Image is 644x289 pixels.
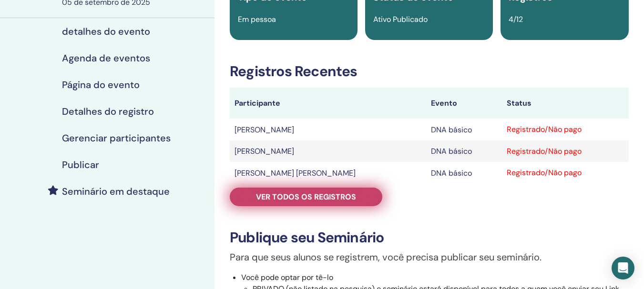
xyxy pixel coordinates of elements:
[373,14,428,24] font: Ativo Publicado
[612,257,634,279] div: Open Intercom Messenger
[507,146,582,156] font: Registrado/Não pago
[230,228,384,247] font: Publique seu Seminário
[62,185,170,198] font: Seminário em destaque
[431,98,457,108] font: Evento
[62,105,154,118] font: Detalhes do registro
[256,192,356,202] font: Ver todos os registros
[230,188,382,206] a: Ver todos os registros
[62,79,140,91] font: Página do evento
[509,14,523,24] font: 4/12
[230,251,542,263] font: Para que seus alunos se registrem, você precisa publicar seu seminário.
[62,132,171,144] font: Gerenciar participantes
[431,168,472,178] font: DNA básico
[62,159,99,171] font: Publicar
[431,146,472,156] font: DNA básico
[235,146,294,156] font: [PERSON_NAME]
[235,125,294,135] font: [PERSON_NAME]
[62,25,150,38] font: detalhes do evento
[62,52,150,64] font: Agenda de eventos
[235,98,280,108] font: Participante
[507,124,582,134] font: Registrado/Não pago
[507,98,532,108] font: Status
[230,62,358,80] font: Registros Recentes
[507,168,582,178] font: Registrado/Não pago
[238,14,276,24] font: Em pessoa
[241,272,333,282] font: Você pode optar por tê-lo
[235,168,356,178] font: [PERSON_NAME] [PERSON_NAME]
[431,125,472,135] font: DNA básico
